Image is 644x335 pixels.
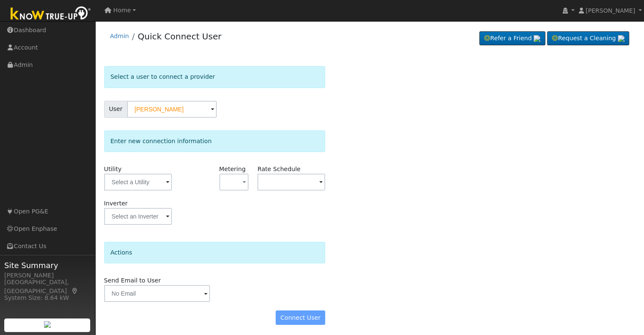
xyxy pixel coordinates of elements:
div: Enter new connection information [104,130,326,152]
span: User [104,101,127,118]
a: Refer a Friend [479,31,545,46]
input: No Email [104,285,210,302]
input: Select a Utility [104,174,172,191]
a: Quick Connect User [138,31,221,42]
label: Rate Schedule [257,165,300,174]
label: Utility [104,165,122,174]
label: Send Email to User [104,276,161,285]
div: System Size: 8.64 kW [4,293,91,302]
span: Site Summary [4,260,91,271]
a: Admin [110,33,129,39]
input: Select an Inverter [104,208,172,225]
div: Actions [104,242,326,263]
img: retrieve [44,321,51,328]
img: retrieve [618,35,625,42]
input: Select a User [127,101,217,118]
span: [PERSON_NAME] [586,7,635,14]
label: Inverter [104,199,128,208]
a: Request a Cleaning [547,31,629,46]
div: Select a user to connect a provider [104,66,326,88]
div: [GEOGRAPHIC_DATA], [GEOGRAPHIC_DATA] [4,278,91,296]
span: Home [113,7,131,14]
img: Know True-Up [6,5,95,24]
img: retrieve [533,35,540,42]
label: Metering [219,165,246,174]
div: [PERSON_NAME] [4,271,91,280]
a: Map [71,288,79,294]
